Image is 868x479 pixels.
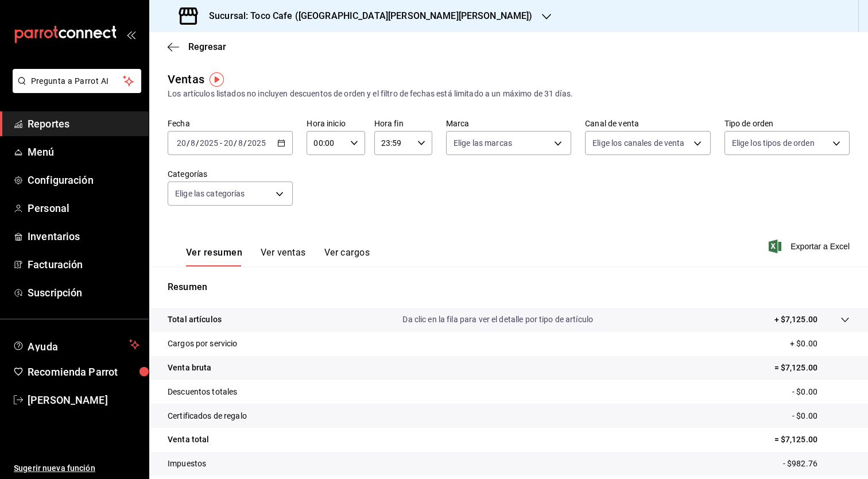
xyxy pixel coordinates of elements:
[454,137,512,149] span: Elige las marcas
[592,137,684,149] span: Elige los canales de venta
[28,229,139,244] span: Inventarios
[585,119,710,128] label: Canal de venta
[732,137,815,149] span: Elige los tipos de orden
[792,386,850,398] p: - $0.00
[774,434,850,446] p: = $7,125.00
[168,280,850,294] p: Resumen
[724,119,850,128] label: Tipo de orden
[14,462,139,474] span: Sugerir nueva función
[168,314,222,326] p: Total artículos
[210,72,224,87] img: Tooltip marker
[247,138,266,148] input: ----
[168,434,209,446] p: Venta total
[324,247,370,266] button: Ver cargos
[28,144,139,160] span: Menú
[374,119,432,128] label: Hora fin
[168,458,206,470] p: Impuestos
[28,200,139,216] span: Personal
[261,247,306,266] button: Ver ventas
[190,138,196,148] input: --
[168,410,247,422] p: Certificados de regalo
[28,364,139,380] span: Recomienda Parrot
[28,392,139,408] span: [PERSON_NAME]
[28,172,139,188] span: Configuración
[243,138,247,148] span: /
[771,239,850,253] button: Exportar a Excel
[168,338,238,350] p: Cargos por servicio
[176,138,187,148] input: --
[220,138,222,148] span: -
[187,138,190,148] span: /
[175,188,245,199] span: Elige las categorías
[168,119,293,128] label: Fecha
[234,138,237,148] span: /
[186,247,242,266] button: Ver resumen
[307,119,365,128] label: Hora inicio
[28,338,125,351] span: Ayuda
[188,41,226,52] span: Regresar
[28,285,139,300] span: Suscripción
[186,247,370,266] div: navigation tabs
[126,30,135,39] button: open_drawer_menu
[28,116,139,132] span: Reportes
[402,314,593,326] p: Da clic en la fila para ver el detalle por tipo de artículo
[31,75,123,87] span: Pregunta a Parrot AI
[13,69,141,93] button: Pregunta a Parrot AI
[196,138,199,148] span: /
[168,386,237,398] p: Descuentos totales
[28,257,139,272] span: Facturación
[790,338,850,350] p: + $0.00
[199,138,219,148] input: ----
[774,314,817,326] p: + $7,125.00
[8,83,141,95] a: Pregunta a Parrot AI
[223,138,234,148] input: --
[168,170,293,178] label: Categorías
[792,410,850,422] p: - $0.00
[774,362,850,374] p: = $7,125.00
[168,362,211,374] p: Venta bruta
[783,458,850,470] p: - $982.76
[200,9,533,23] h3: Sucursal: Toco Cafe ([GEOGRAPHIC_DATA][PERSON_NAME][PERSON_NAME])
[168,41,226,52] button: Regresar
[168,88,850,100] div: Los artículos listados no incluyen descuentos de orden y el filtro de fechas está limitado a un m...
[168,71,204,88] div: Ventas
[238,138,243,148] input: --
[446,119,571,128] label: Marca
